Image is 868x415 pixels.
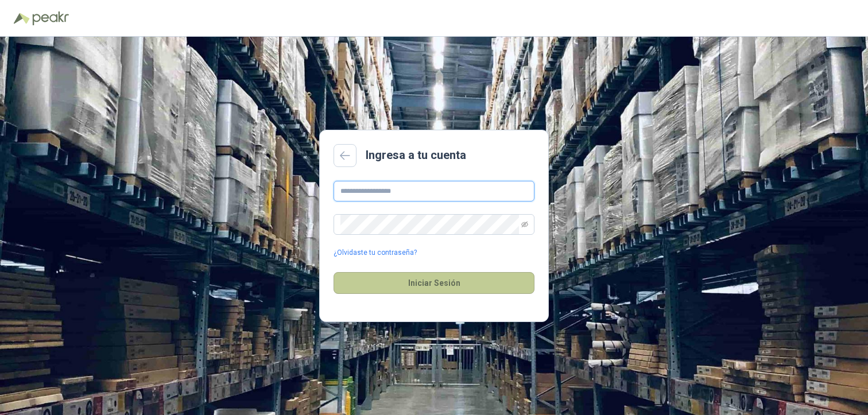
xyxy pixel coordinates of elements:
a: ¿Olvidaste tu contraseña? [334,247,417,258]
button: Iniciar Sesión [334,272,534,294]
span: eye-invisible [521,221,528,228]
h2: Ingresa a tu cuenta [366,146,466,164]
img: Logo [14,13,30,24]
img: Peakr [32,11,69,25]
